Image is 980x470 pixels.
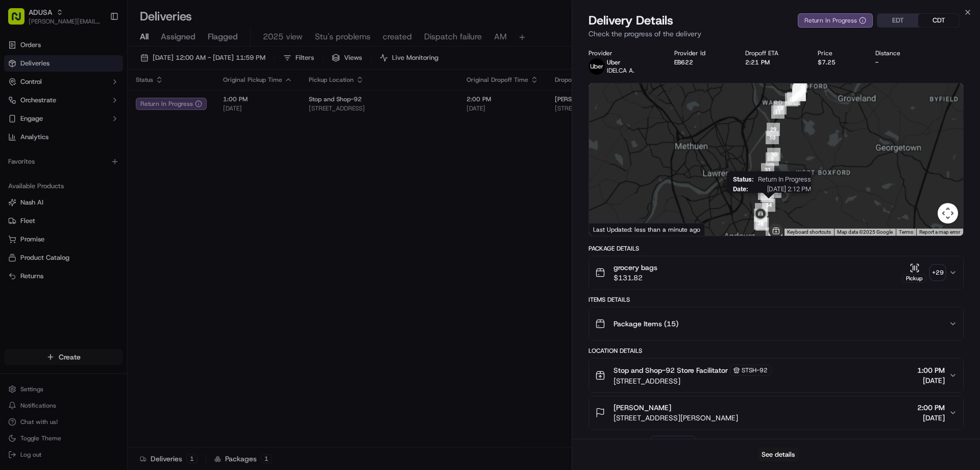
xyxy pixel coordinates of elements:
button: EB622 [674,58,693,66]
div: 25 [792,87,805,101]
button: EDT [877,14,918,27]
span: API Documentation [96,148,164,159]
div: Distance [875,49,924,57]
span: Return In Progress [757,175,811,183]
a: Report a map error [919,229,960,235]
div: Pickup [902,274,926,283]
img: 1736555255976-a54dd68f-1ca7-489b-9aae-adbdc363a1c4 [10,98,29,116]
span: 1:00 PM [917,365,945,375]
span: $131.82 [614,273,657,283]
button: Stop and Shop-92 Store FacilitatorSTSH-92[STREET_ADDRESS]1:00 PM[DATE] [589,359,963,392]
button: Map camera controls [938,203,958,223]
div: Location Details [589,347,964,355]
img: Nash [10,10,31,31]
div: 11 [771,105,785,119]
p: Welcome 👋 [10,41,186,57]
span: Delivery Details [589,12,673,29]
span: [STREET_ADDRESS][PERSON_NAME] [614,413,738,423]
div: Provider [589,49,658,57]
div: 34 [762,198,775,212]
span: Pylon [102,173,124,181]
span: Status : [732,175,753,183]
span: Knowledge Base [20,148,78,159]
div: Price [818,49,859,57]
button: CDT [918,14,959,27]
div: Provider Id [674,49,729,57]
span: Stop and Shop-92 Store Facilitator [614,365,728,375]
a: Terms (opens in new tab) [899,229,913,235]
a: Open this area in Google Maps (opens a new window) [592,222,625,236]
div: 26 [793,88,806,101]
span: [DATE] [917,413,945,423]
a: 📗Knowledge Base [6,144,82,163]
span: IDELCA A. [607,66,634,75]
button: Package Items (15) [589,307,963,340]
button: grocery bags$131.82Pickup+29 [589,256,963,289]
button: Keyboard shortcuts [787,229,831,236]
a: Powered byPylon [72,173,124,181]
span: [STREET_ADDRESS] [614,376,771,386]
button: Return In Progress [798,13,873,28]
img: profile_uber_ahold_partner.png [589,58,605,75]
div: Last Updated: less than a minute ago [589,223,705,236]
div: 36 [754,216,767,230]
div: Delivery Activity [589,438,644,446]
span: grocery bags [614,262,657,273]
input: Got a question? Start typing here... [27,66,184,77]
span: [DATE] 2:12 PM [752,185,811,193]
div: 2:21 PM [745,58,802,66]
div: 24 [792,86,805,99]
button: Pickup+29 [902,263,945,283]
div: + 29 [930,265,945,280]
div: Dropoff ETA [745,49,802,57]
div: Start new chat [35,98,167,108]
div: 29 [767,123,780,136]
div: We're available if you need us! [35,108,129,116]
span: Package Items ( 15 ) [614,319,678,329]
span: STSH-92 [742,366,768,374]
div: 9 [766,152,779,166]
div: 📗 [10,149,18,158]
div: 27 [787,92,800,105]
div: 12 [785,93,798,106]
img: Google [592,222,625,236]
button: Start new chat [174,101,186,113]
div: 4 [766,228,779,241]
div: $7.25 [818,58,859,66]
button: [PERSON_NAME][STREET_ADDRESS][PERSON_NAME]2:00 PM[DATE] [589,396,963,429]
button: Pickup [902,263,926,283]
div: 💻 [86,149,94,158]
div: 7 [758,187,771,200]
button: See details [757,447,799,462]
div: 10 [766,131,779,144]
p: Check the progress of the delivery [589,29,964,39]
div: 30 [767,148,780,161]
button: Add Event [650,436,696,448]
div: 31 [761,163,774,176]
div: 33 [761,189,774,202]
div: Package Details [589,244,964,253]
p: Uber [607,58,634,66]
div: - [875,58,924,66]
span: Date : [732,185,748,193]
span: [PERSON_NAME] [614,402,671,413]
span: [DATE] [917,375,945,386]
div: 28 [773,101,787,115]
div: 6 [755,203,768,216]
div: Items Details [589,296,964,304]
span: 2:00 PM [917,402,945,413]
span: Map data ©2025 Google [837,229,893,235]
a: 💻API Documentation [82,144,168,163]
div: 23 [792,85,805,98]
